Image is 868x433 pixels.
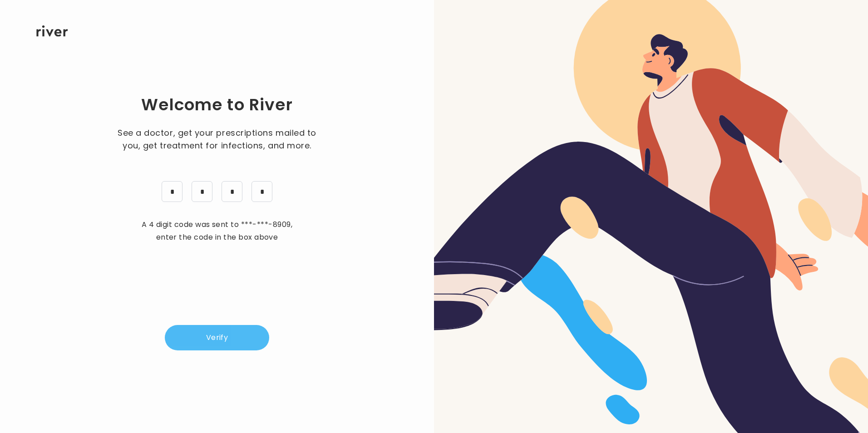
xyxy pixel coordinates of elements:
[162,181,182,202] input: 7
[165,325,269,350] button: Verify
[222,181,242,202] input: 0
[138,218,296,244] p: A 4 digit code was sent to , enter the code in the box above
[141,94,292,116] h1: Welcome to River
[252,181,272,202] input: 1
[192,181,212,202] input: 9
[115,127,319,152] span: See a doctor, get your prescriptions mailed to you, get treatment for infections, and more.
